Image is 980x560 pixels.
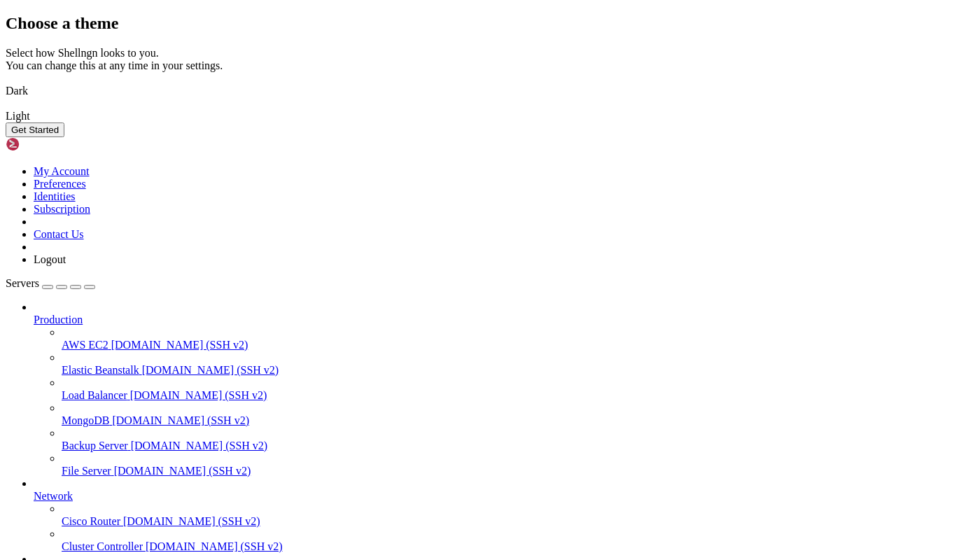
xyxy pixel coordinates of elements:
[62,503,974,528] li: Cisco Router [DOMAIN_NAME] (SSH v2)
[114,465,251,477] span: [DOMAIN_NAME] (SSH v2)
[6,85,974,97] div: Dark
[34,490,974,503] a: Network
[130,389,267,401] span: [DOMAIN_NAME] (SSH v2)
[62,389,974,402] a: Load Balancer [DOMAIN_NAME] (SSH v2)
[62,339,974,351] a: AWS EC2 [DOMAIN_NAME] (SSH v2)
[34,190,76,202] a: Identities
[131,440,268,451] span: [DOMAIN_NAME] (SSH v2)
[62,528,974,553] li: Cluster Controller [DOMAIN_NAME] (SSH v2)
[62,326,974,351] li: AWS EC2 [DOMAIN_NAME] (SSH v2)
[62,351,974,377] li: Elastic Beanstalk [DOMAIN_NAME] (SSH v2)
[34,203,90,215] a: Subscription
[62,540,143,552] span: Cluster Controller
[62,465,974,477] a: File Server [DOMAIN_NAME] (SSH v2)
[62,389,127,401] span: Load Balancer
[6,277,95,289] a: Servers
[6,277,39,289] span: Servers
[62,414,109,426] span: MongoDB
[34,228,84,240] a: Contact Us
[62,465,111,477] span: File Server
[6,14,974,33] h2: Choose a theme
[142,364,279,376] span: [DOMAIN_NAME] (SSH v2)
[6,122,64,137] button: Get Started
[34,165,90,177] a: My Account
[62,402,974,427] li: MongoDB [DOMAIN_NAME] (SSH v2)
[62,364,139,376] span: Elastic Beanstalk
[62,339,108,351] span: AWS EC2
[34,314,83,325] span: Production
[112,414,249,426] span: [DOMAIN_NAME] (SSH v2)
[62,427,974,452] li: Backup Server [DOMAIN_NAME] (SSH v2)
[34,301,974,477] li: Production
[6,110,974,122] div: Light
[62,440,974,452] a: Backup Server [DOMAIN_NAME] (SSH v2)
[62,515,974,528] a: Cisco Router [DOMAIN_NAME] (SSH v2)
[34,477,974,553] li: Network
[62,377,974,402] li: Load Balancer [DOMAIN_NAME] (SSH v2)
[34,253,66,265] a: Logout
[123,515,260,527] span: [DOMAIN_NAME] (SSH v2)
[146,540,283,552] span: [DOMAIN_NAME] (SSH v2)
[111,339,248,351] span: [DOMAIN_NAME] (SSH v2)
[34,178,86,190] a: Preferences
[62,452,974,477] li: File Server [DOMAIN_NAME] (SSH v2)
[62,540,974,553] a: Cluster Controller [DOMAIN_NAME] (SSH v2)
[34,314,974,326] a: Production
[6,137,86,151] img: Shellngn
[34,490,73,502] span: Network
[62,515,120,527] span: Cisco Router
[62,364,974,377] a: Elastic Beanstalk [DOMAIN_NAME] (SSH v2)
[62,440,128,451] span: Backup Server
[62,414,974,427] a: MongoDB [DOMAIN_NAME] (SSH v2)
[6,47,974,72] div: Select how Shellngn looks to you. You can change this at any time in your settings.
